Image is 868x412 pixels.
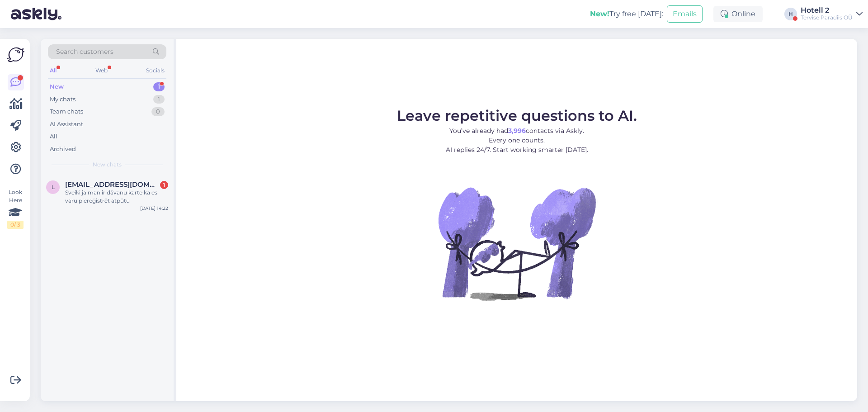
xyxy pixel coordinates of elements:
div: All [48,65,58,76]
div: Sveiki ja man ir dāvanu karte ka es varu piereģistrēt atpūtu [65,189,168,205]
div: 1 [153,95,165,104]
span: New chats [93,161,122,169]
div: Socials [144,65,166,76]
span: Leave repetitive questions to AI. [397,107,637,124]
div: Archived [50,145,76,154]
div: 0 [151,107,165,116]
a: Hotell 2Tervise Paradiis OÜ [801,7,863,21]
div: All [50,132,57,141]
div: My chats [50,95,75,104]
div: Web [94,65,109,76]
span: laumaancane@inbox.lv [65,180,159,189]
p: You’ve already had contacts via Askly. Every one counts. AI replies 24/7. Start working smarter [... [397,126,637,155]
div: New [50,82,64,91]
button: Emails [667,5,703,23]
b: New! [590,9,609,18]
div: 1 [160,181,168,189]
div: Hotell 2 [801,7,853,14]
div: AI Assistant [50,120,83,129]
span: Search customers [56,47,113,57]
div: 0 / 3 [7,221,24,229]
div: Team chats [50,107,83,116]
img: No Chat active [435,162,598,325]
div: 1 [153,82,165,91]
b: 3,996 [508,127,526,135]
div: Look Here [7,188,24,229]
div: H [784,8,797,20]
span: l [52,184,55,190]
img: Askly Logo [7,46,24,63]
div: [DATE] 14:22 [140,205,168,212]
div: Online [713,6,763,22]
div: Tervise Paradiis OÜ [801,14,853,21]
div: Try free [DATE]: [590,9,663,19]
